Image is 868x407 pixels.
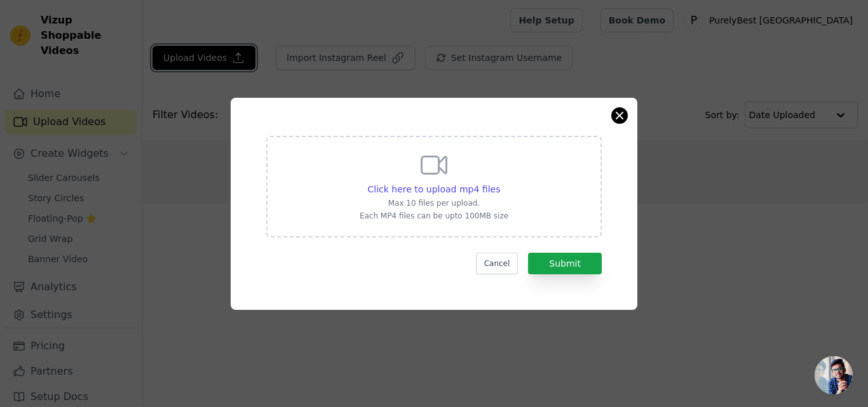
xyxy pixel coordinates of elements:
[360,211,508,221] p: Each MP4 files can be upto 100MB size
[368,184,501,194] span: Click here to upload mp4 files
[476,253,519,274] button: Cancel
[815,356,853,394] a: Open chat
[528,253,602,274] button: Submit
[612,108,627,123] button: Close modal
[360,198,508,208] p: Max 10 files per upload.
